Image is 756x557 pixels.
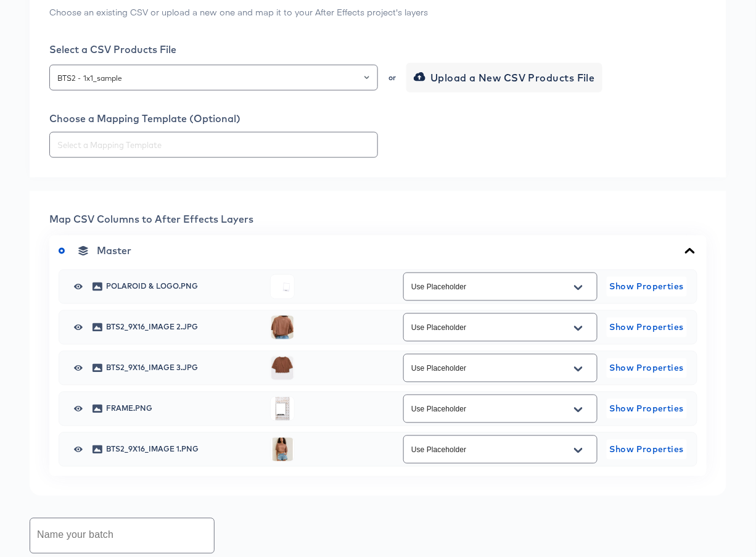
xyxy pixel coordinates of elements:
[55,138,372,152] input: Select a Mapping Template
[106,365,261,372] span: BTS2_9x16_image 3.jpg
[607,399,687,419] button: Show Properties
[612,279,682,295] span: Show Properties
[607,318,687,337] button: Show Properties
[49,6,428,18] p: Choose an existing CSV or upload a new one and map it to your After Effects project's layers
[416,69,595,86] span: Upload a New CSV Products File
[607,277,687,297] button: Show Properties
[406,63,602,93] button: Upload a New CSV Products File
[569,400,588,420] button: Open
[612,361,682,376] span: Show Properties
[106,446,261,453] span: BTS2_9x16_image 1.png
[364,69,369,86] button: Open
[106,405,261,413] span: Frame.png
[55,71,372,85] input: Select a Products File
[106,283,261,291] span: Polaroid & Logo.png
[612,402,682,417] span: Show Properties
[106,324,261,331] span: BTS2_9x16_image 2.jpg
[49,43,707,56] div: Select a CSV Products File
[49,213,253,225] span: Map CSV Columns to After Effects Layers
[612,320,682,336] span: Show Properties
[607,440,687,460] button: Show Properties
[97,245,131,257] span: Master
[569,319,588,339] button: Open
[612,442,682,458] span: Show Properties
[569,278,588,298] button: Open
[569,441,588,461] button: Open
[49,112,707,125] div: Choose a Mapping Template (Optional)
[569,360,588,379] button: Open
[387,74,397,81] div: or
[607,358,687,378] button: Show Properties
